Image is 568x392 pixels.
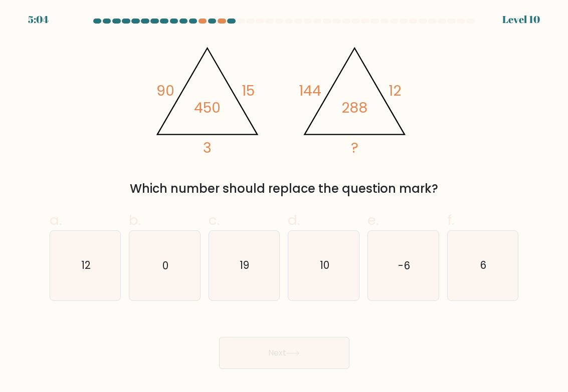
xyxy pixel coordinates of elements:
tspan: 90 [156,81,174,101]
text: 12 [81,258,91,272]
tspan: 144 [299,81,322,101]
tspan: 450 [194,98,221,118]
text: 19 [240,258,250,272]
text: 10 [320,258,329,272]
tspan: ? [351,138,358,158]
tspan: 3 [203,138,212,158]
span: e. [367,210,378,230]
span: b. [129,210,141,230]
tspan: 12 [389,81,402,101]
span: c. [209,210,220,230]
span: f. [447,210,454,230]
text: 6 [480,258,487,272]
tspan: 288 [341,98,367,118]
div: Which number should replace the question mark? [56,180,513,198]
div: Level 10 [502,12,540,27]
text: 0 [162,258,168,272]
span: d. [288,210,300,230]
tspan: 15 [242,81,255,101]
span: a. [50,210,62,230]
text: -6 [398,258,410,272]
button: Next [219,337,349,369]
div: 5:04 [28,12,49,27]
